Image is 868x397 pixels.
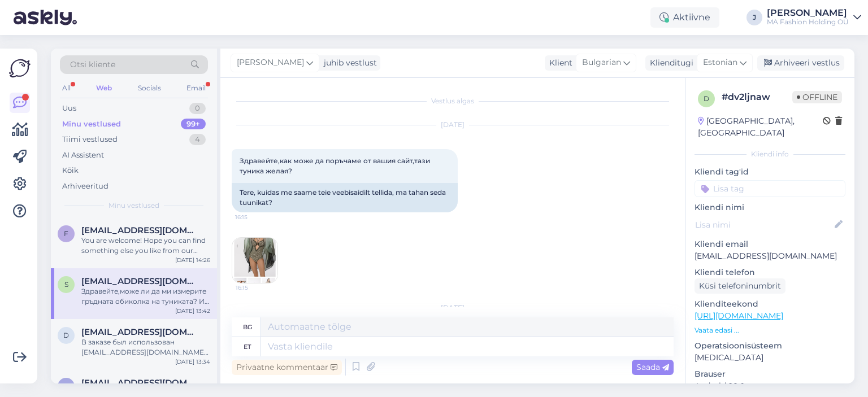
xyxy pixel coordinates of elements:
[81,276,199,286] span: s.torbova@abv.bg
[81,378,199,388] span: Ipodgurskaa115@gmail.com
[695,238,845,250] p: Kliendi email
[767,18,849,27] div: MA Fashion Holding OÜ
[695,311,783,321] a: [URL][DOMAIN_NAME]
[698,115,823,139] div: [GEOGRAPHIC_DATA], [GEOGRAPHIC_DATA]
[81,337,210,357] div: В заказе был использован [EMAIL_ADDRESS][DOMAIN_NAME] эмейл
[232,360,342,375] div: Privaatne kommentaar
[81,286,210,307] div: Здравейте,може ли да ми измерите гръдната обиколка на туниката? И да ми кажете от къде я пращате ...
[232,120,674,130] div: [DATE]
[184,81,208,95] div: Email
[704,94,709,103] span: d
[81,225,199,235] span: fjordengek16@hotmail.com
[235,213,277,221] span: 16:15
[695,325,845,335] p: Vaata edasi ...
[767,8,849,18] div: [PERSON_NAME]
[232,303,674,313] div: [DATE]
[60,81,73,95] div: All
[582,56,621,69] span: Bulgarian
[319,57,377,69] div: juhib vestlust
[62,150,104,161] div: AI Assistent
[645,57,693,69] div: Klienditugi
[695,202,845,213] p: Kliendi nimi
[695,219,832,231] input: Lisa nimi
[703,56,737,69] span: Estonian
[767,8,861,27] a: [PERSON_NAME]MA Fashion Holding OÜ
[695,278,785,294] div: Küsi telefoninumbrit
[65,382,67,390] span: I
[81,327,199,337] span: dshkodrova@aol.co.uk
[189,134,206,145] div: 4
[64,280,68,289] span: s
[240,156,432,175] span: Здравейте,как може да поръчаме от вашия сайт,тази туника желая?
[695,166,845,178] p: Kliendi tag'id
[81,235,210,256] div: You are welcome! Hope you can find something else you like from our collection!
[64,229,68,238] span: f
[181,119,206,130] div: 99+
[175,357,210,366] div: [DATE] 13:34
[175,256,210,264] div: [DATE] 14:26
[236,283,278,292] span: 16:15
[650,7,719,28] div: Aktiivne
[695,380,845,392] p: Android 28.0
[695,298,845,310] p: Klienditeekond
[695,250,845,262] p: [EMAIL_ADDRESS][DOMAIN_NAME]
[244,337,251,356] div: et
[62,103,76,114] div: Uus
[175,307,210,315] div: [DATE] 13:42
[62,134,118,145] div: Tiimi vestlused
[243,317,252,337] div: bg
[189,103,206,114] div: 0
[62,181,108,192] div: Arhiveeritud
[792,91,842,103] span: Offline
[695,352,845,364] p: [MEDICAL_DATA]
[136,81,163,95] div: Socials
[232,183,458,212] div: Tere, kuidas me saame teie veebisaidilt tellida, ma tahan seda tuunikat?
[232,96,674,106] div: Vestlus algas
[695,340,845,352] p: Operatsioonisüsteem
[70,59,115,71] span: Otsi kliente
[695,267,845,278] p: Kliendi telefon
[695,149,845,159] div: Kliendi info
[636,362,669,372] span: Saada
[237,56,304,69] span: [PERSON_NAME]
[232,238,277,283] img: Attachment
[94,81,114,95] div: Web
[9,58,31,79] img: Askly Logo
[62,165,79,176] div: Kõik
[62,119,121,130] div: Minu vestlused
[747,10,762,25] div: J
[63,331,69,339] span: d
[757,55,844,71] div: Arhiveeri vestlus
[722,90,792,104] div: # dv2ljnaw
[695,180,845,197] input: Lisa tag
[108,200,159,211] span: Minu vestlused
[695,368,845,380] p: Brauser
[545,57,572,69] div: Klient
